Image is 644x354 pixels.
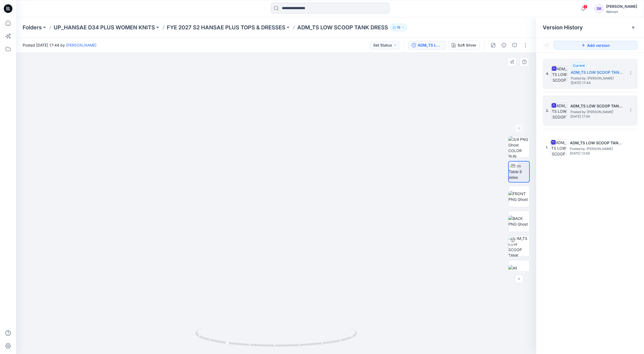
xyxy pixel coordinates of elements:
span: 1. [546,145,548,150]
button: Details [500,41,508,50]
a: Folders [23,24,42,31]
img: All colorways [508,265,529,276]
img: 3/4 PNG Ghost COLOR RUN [508,136,529,157]
button: Show Hidden Versions [543,41,551,50]
span: [DATE] 17:54 [570,115,624,118]
button: Add version [553,41,638,50]
a: UP_HANSAE D34 PLUS WOMEN KNITS [54,24,155,31]
img: ADM_TS LOW SCOOP TANK DRESS [550,139,567,156]
a: [PERSON_NAME] [66,43,96,47]
button: ADM_TS LOW SCOOP TANK DRESS [408,41,446,50]
a: FYE 2027 S2 HANSAE PLUS TOPS & DRESSES [167,24,285,31]
span: 4. [546,71,549,76]
span: 2. [546,108,549,113]
span: 1 [583,5,587,9]
div: ADM_TS LOW SCOOP TANK DRESS [418,42,442,48]
h5: ADM_TS LOW SCOOP TANK DRESS [570,140,624,146]
span: Current [573,64,585,68]
h5: ADM_TS LOW SCOOP TANK DRESS [571,69,625,76]
img: ADM_TS LOW SCOOP TANK DRESS [551,66,567,82]
img: ADM_TS LOW SCOOP TANK DRESS Soft Silver [508,236,529,257]
img: BACK PNG Ghost [508,216,529,227]
span: Posted by: Stephanie Kang [570,146,624,152]
img: FRONT PNG Ghost [508,191,529,202]
span: [DATE] 13:59 [570,152,624,155]
button: Close [631,25,635,30]
div: [PERSON_NAME] [606,3,637,10]
div: SK [594,4,604,13]
h5: ADM_TS LOW SCOOP TANK DRESS [570,103,624,109]
span: Posted [DATE] 17:44 by [23,42,96,48]
div: Soft Silver [458,42,476,48]
button: 16 [390,24,407,31]
span: Version History [543,24,583,31]
p: ADM_TS LOW SCOOP TANK DRESS [297,24,388,31]
span: Posted by: Stephanie Kang [570,109,624,115]
img: ADM_TS LOW SCOOP TANK DRESS [551,103,567,119]
div: Walmart [606,10,637,14]
span: Posted by: Stephanie Kang [571,76,625,81]
button: Soft Silver [448,41,480,50]
img: Turn Table 8 sides [509,163,529,180]
p: 16 [397,24,400,30]
span: [DATE] 17:44 [571,81,625,85]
